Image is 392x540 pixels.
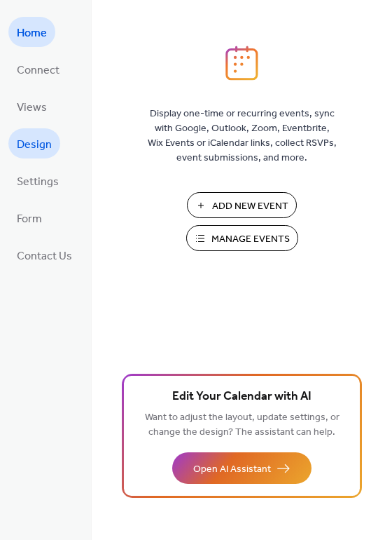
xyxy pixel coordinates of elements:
button: Add New Event [187,192,297,218]
span: Settings [17,171,59,193]
a: Form [8,203,50,233]
button: Open AI Assistant [172,452,311,484]
span: Form [17,208,42,230]
a: Settings [8,166,67,196]
span: Open AI Assistant [193,462,271,477]
span: Edit Your Calendar with AI [172,387,311,407]
span: Display one-time or recurring events, sync with Google, Outlook, Zoom, Eventbrite, Wix Events or ... [148,107,337,166]
a: Connect [8,54,68,84]
span: Design [17,134,52,156]
a: Home [8,17,55,47]
span: Connect [17,60,59,81]
span: Home [17,22,47,44]
span: Add New Event [212,199,288,214]
span: Views [17,97,47,119]
span: Contact Us [17,245,72,267]
span: Want to adjust the layout, update settings, or change the design? The assistant can help. [145,408,339,442]
a: Views [8,91,55,121]
button: Manage Events [186,225,298,251]
a: Contact Us [8,240,80,270]
a: Design [8,128,60,158]
span: Manage Events [211,232,290,247]
img: logo_icon.svg [225,46,258,81]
